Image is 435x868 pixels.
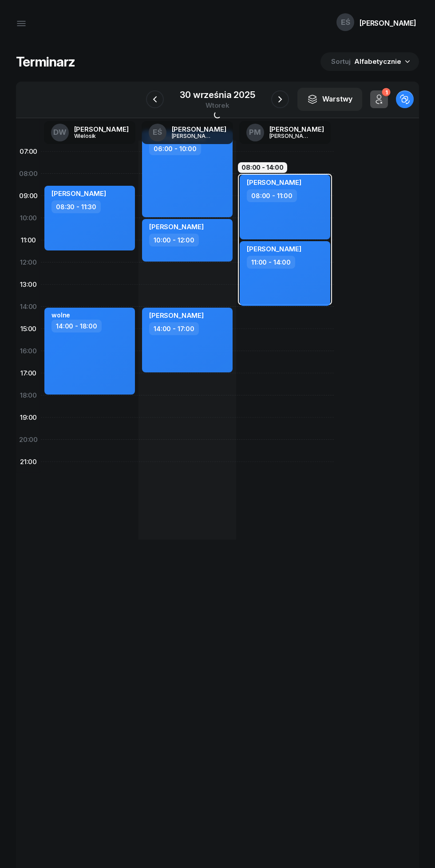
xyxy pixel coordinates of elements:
div: 19:00 [16,407,41,429]
a: EŚ[PERSON_NAME][PERSON_NAME] [142,121,233,144]
div: 11:00 - 14:00 [247,256,295,269]
div: 14:00 - 18:00 [51,320,102,332]
div: wolne [51,311,70,319]
div: 08:00 - 11:00 [247,189,297,202]
button: Sortuj Alfabetycznie [320,52,419,71]
div: 08:00 [16,163,41,185]
span: [PERSON_NAME] [149,223,204,231]
div: 30 września 2025 [180,90,255,99]
span: Alfabetycznie [354,57,401,66]
div: wtorek [180,102,255,109]
span: [PERSON_NAME] [247,245,301,253]
div: [PERSON_NAME] [360,20,416,27]
div: 1 [382,88,390,97]
div: [PERSON_NAME] [269,133,312,139]
div: 13:00 [16,274,41,296]
div: 10:00 [16,207,41,229]
span: EŚ [341,19,350,26]
a: DW[PERSON_NAME]Wielosik [44,121,136,144]
div: 18:00 [16,384,41,407]
div: 08:30 - 11:30 [51,200,101,213]
div: 15:00 [16,318,41,340]
div: [PERSON_NAME] [269,126,324,133]
span: [PERSON_NAME] [149,311,204,320]
span: DW [53,129,67,136]
span: [PERSON_NAME] [51,189,106,198]
div: [PERSON_NAME] [172,133,214,139]
div: 12:00 [16,251,41,274]
span: PM [249,129,261,136]
h1: Terminarz [16,54,75,70]
span: [PERSON_NAME] [247,178,301,187]
div: [PERSON_NAME] [172,126,226,133]
div: 06:00 - 10:00 [149,142,201,155]
div: 14:00 [16,296,41,318]
a: PM[PERSON_NAME][PERSON_NAME] [239,121,331,144]
div: Wielosik [74,133,117,139]
div: 09:00 [16,185,41,207]
div: Warstwy [307,94,352,105]
div: 16:00 [16,340,41,362]
button: 1 [370,90,388,108]
div: 07:00 [16,141,41,163]
div: 10:00 - 12:00 [149,234,199,246]
button: Warstwy [297,88,362,111]
div: 20:00 [16,429,41,451]
div: 14:00 - 17:00 [149,322,199,335]
div: [PERSON_NAME] [74,126,129,133]
span: Sortuj [331,56,352,67]
div: 17:00 [16,362,41,384]
div: 21:00 [16,451,41,473]
div: 11:00 [16,229,41,251]
span: EŚ [153,129,162,136]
